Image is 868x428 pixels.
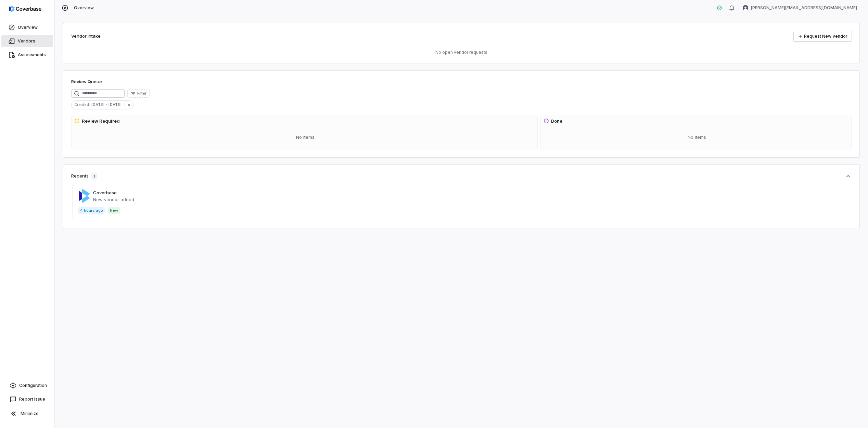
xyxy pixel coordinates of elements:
[1,49,53,61] a: Assessments
[18,52,46,58] span: Assessments
[71,78,102,85] h1: Review Queue
[794,31,852,41] a: Request New Vendor
[71,50,852,55] p: No open vendor requests
[9,5,41,12] img: logo-D7KZi-bG.svg
[71,173,852,180] button: Recents1
[91,101,124,108] span: [DATE] - [DATE]
[19,396,45,402] span: Report Issue
[551,118,562,125] h3: Done
[18,38,35,44] span: Vendors
[18,25,38,30] span: Overview
[71,33,101,40] h2: Vendor Intake
[82,118,120,125] h3: Review Required
[743,5,748,11] img: undefined undefined avatar
[72,101,91,108] span: Created :
[93,190,117,195] a: Coverbase
[3,393,52,405] button: Report Issue
[137,91,146,96] span: Filter
[74,129,536,146] div: No items
[71,173,97,180] div: Recents
[739,3,861,13] button: undefined undefined avatar[PERSON_NAME][EMAIL_ADDRESS][DOMAIN_NAME]
[3,407,52,420] button: Minimize
[127,89,150,98] button: Filter
[1,35,53,47] a: Vendors
[3,379,52,392] a: Configuration
[1,21,53,34] a: Overview
[74,5,94,11] span: Overview
[751,5,857,11] span: [PERSON_NAME][EMAIL_ADDRESS][DOMAIN_NAME]
[91,173,97,180] span: 1
[21,411,39,416] span: Minimize
[19,383,47,388] span: Configuration
[544,129,850,146] div: No items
